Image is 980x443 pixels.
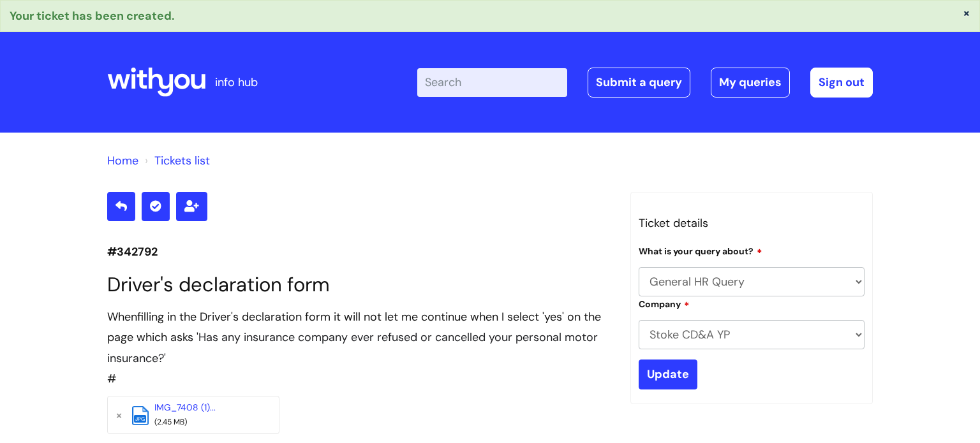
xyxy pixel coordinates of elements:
a: IMG_7408 (1)... [154,402,216,413]
span: filling in the Driver's declaration form it will not let me continue when I select 'yes' on the p... [107,309,601,345]
label: What is your query about? [639,244,762,257]
a: Sign out [810,68,873,97]
div: # [107,307,611,389]
input: Search [417,68,567,96]
label: Company [639,297,690,310]
span: jpg [134,415,146,423]
p: info hub [215,72,258,92]
li: Solution home [107,150,138,171]
a: Home [107,153,138,168]
a: Submit a query [588,68,690,97]
div: (2.45 MB) [154,416,256,430]
h3: Ticket details [639,213,865,233]
p: #342792 [107,242,611,262]
input: Update [639,359,697,389]
div: | - [417,68,873,97]
div: When [107,307,611,368]
a: Tickets list [154,153,210,168]
span: Has any insurance company ever refused or cancelled your personal motor insurance?' [107,330,598,365]
li: Tickets list [142,150,210,171]
button: × [963,7,970,18]
h1: Driver's declaration form [107,273,611,296]
a: My queries [711,68,790,97]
